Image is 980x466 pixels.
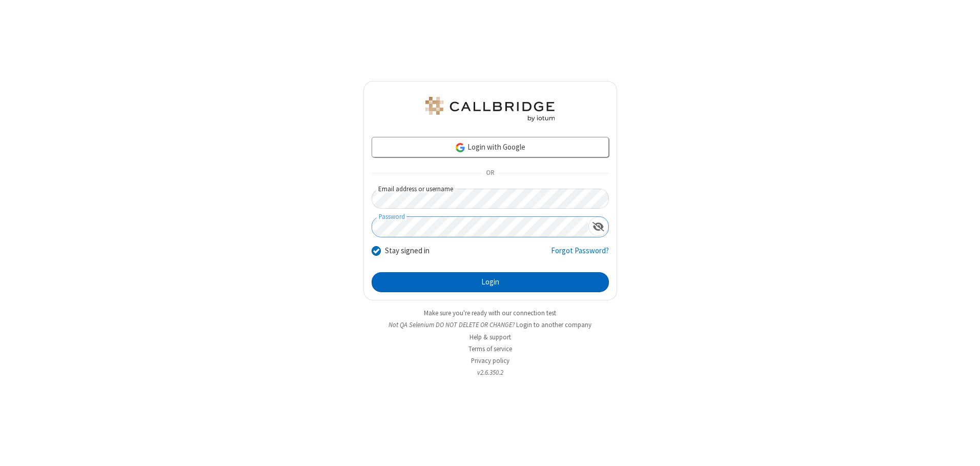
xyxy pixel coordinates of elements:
label: Stay signed in [385,245,430,257]
button: Login [372,272,609,293]
li: v2.6.350.2 [363,368,617,377]
a: Privacy policy [471,356,509,365]
span: OR [482,166,498,180]
div: Show password [588,217,608,236]
input: Email address or username [372,189,609,209]
li: Not QA Selenium DO NOT DELETE OR CHANGE? [363,320,617,330]
button: Login to another company [516,320,591,330]
input: Password [372,217,588,237]
a: Login with Google [372,137,609,157]
img: QA Selenium DO NOT DELETE OR CHANGE [423,97,557,121]
img: google-icon.png [455,142,466,153]
a: Terms of service [468,345,512,353]
a: Forgot Password? [551,245,609,265]
a: Make sure you're ready with our connection test [424,309,556,317]
a: Help & support [469,333,511,341]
